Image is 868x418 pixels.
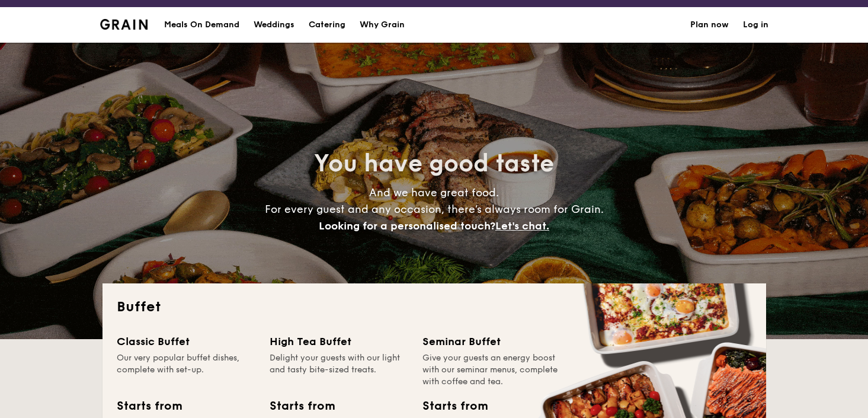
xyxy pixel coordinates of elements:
[690,7,729,43] a: Plan now
[100,19,148,30] a: Logotype
[495,219,549,232] span: Let's chat.
[117,298,752,317] h2: Buffet
[117,397,181,415] div: Starts from
[265,186,604,232] span: And we have great food. For every guest and any occasion, there’s always room for Grain.
[270,397,334,415] div: Starts from
[164,7,239,43] div: Meals On Demand
[353,7,412,43] a: Why Grain
[743,7,768,43] a: Log in
[422,333,561,350] div: Seminar Buffet
[254,7,294,43] div: Weddings
[100,19,148,30] img: Grain
[246,7,302,43] a: Weddings
[422,397,487,415] div: Starts from
[314,149,554,178] span: You have good taste
[270,352,408,388] div: Delight your guests with our light and tasty bite-sized treats.
[270,333,408,350] div: High Tea Buffet
[117,352,255,388] div: Our very popular buffet dishes, complete with set-up.
[309,7,345,43] h1: Catering
[302,7,353,43] a: Catering
[422,352,561,388] div: Give your guests an energy boost with our seminar menus, complete with coffee and tea.
[117,333,255,350] div: Classic Buffet
[157,7,246,43] a: Meals On Demand
[360,7,405,43] div: Why Grain
[319,219,495,232] span: Looking for a personalised touch?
